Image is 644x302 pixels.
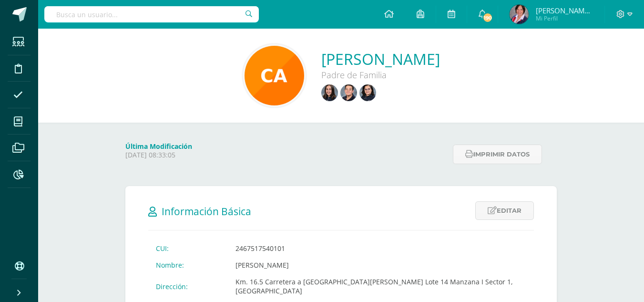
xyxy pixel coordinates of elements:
p: [DATE] 08:33:05 [125,151,447,159]
div: Padre de Familia [321,69,440,81]
img: 667e3b8262687aa86e3735b9acecd409.png [340,84,357,101]
td: Dirección: [148,273,228,299]
img: b73e4233ba75d1fb0f9feccad358f13d.png [245,46,304,105]
a: Editar [475,201,534,220]
td: 2467517540101 [228,240,534,257]
td: CUI: [148,240,228,257]
img: 76fdde16e61df51f7d6c3a92f9f2eee8.png [321,84,338,101]
button: Imprimir datos [453,145,542,164]
td: Km. 16.5 Carretera a [GEOGRAPHIC_DATA][PERSON_NAME] Lote 14 Manzana I Sector 1, [GEOGRAPHIC_DATA] [228,273,534,299]
img: 9cc45377ee35837361e2d5ac646c5eda.png [510,5,529,24]
span: [PERSON_NAME] de [GEOGRAPHIC_DATA] [536,6,593,15]
a: [PERSON_NAME] [321,49,440,69]
td: Nombre: [148,257,228,273]
img: bff43aa1d96ca364f3da6d22026c9773.png [359,84,376,101]
h4: Última Modificación [125,142,447,151]
span: 190 [482,12,493,23]
span: Información Básica [162,205,251,218]
td: [PERSON_NAME] [228,257,534,273]
span: Mi Perfil [536,14,593,22]
input: Busca un usuario... [44,6,259,22]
